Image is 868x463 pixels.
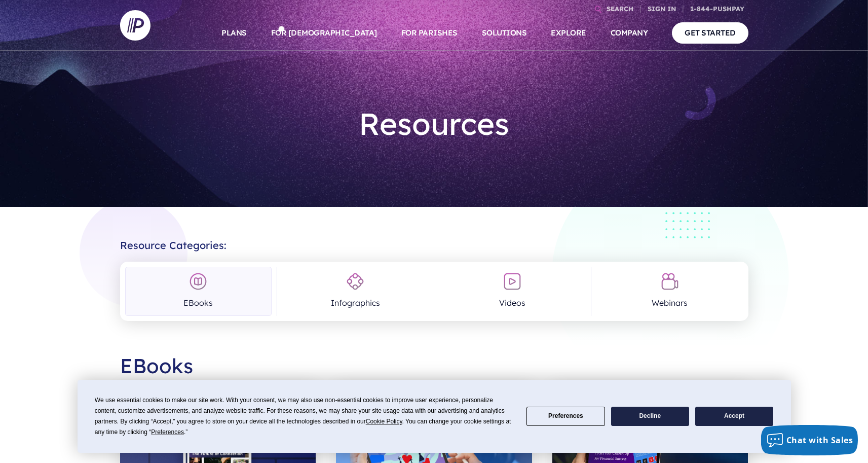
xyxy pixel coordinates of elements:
[611,15,648,51] a: COMPANY
[120,231,748,252] h2: Resource Categories:
[78,380,791,453] div: Cookie Consent Prompt
[271,15,377,51] a: FOR [DEMOGRAPHIC_DATA]
[482,15,527,51] a: SOLUTIONS
[189,272,207,291] img: EBooks Icon
[439,267,586,316] a: Videos
[401,15,458,51] a: FOR PARISHES
[285,97,583,150] h1: Resources
[120,345,748,386] h2: EBooks
[695,407,773,426] button: Accept
[282,267,429,316] a: Infographics
[786,435,853,446] span: Chat with Sales
[221,15,247,51] a: PLANS
[95,395,514,438] div: We use essential cookies to make our site work. With your consent, we may also use non-essential ...
[596,267,743,316] a: Webinars
[551,15,586,51] a: EXPLORE
[526,407,605,426] button: Preferences
[503,272,521,291] img: Videos Icon
[366,418,402,425] span: Cookie Policy
[661,272,679,291] img: Webinars Icon
[151,429,184,436] span: Preferences
[611,407,689,426] button: Decline
[125,267,272,316] a: EBooks
[761,425,858,455] button: Chat with Sales
[672,22,748,43] a: GET STARTED
[346,272,364,291] img: Infographics Icon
